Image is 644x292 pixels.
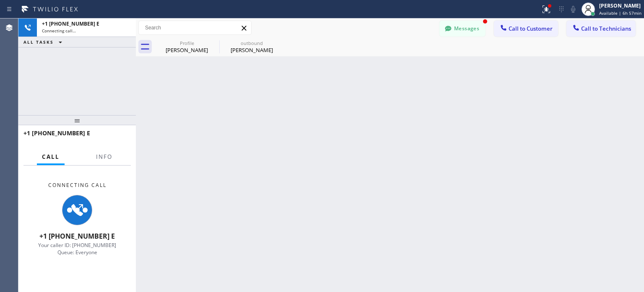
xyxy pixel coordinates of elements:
[42,20,99,27] span: +1 [PHONE_NUMBER] E
[96,153,112,160] span: Info
[155,37,218,56] div: Lisa Podell
[37,149,65,165] button: Call
[38,242,116,256] span: Your caller ID: [PHONE_NUMBER] Queue: Everyone
[91,149,117,165] button: Info
[48,182,106,189] span: Connecting Call
[581,25,631,32] span: Call to Technicians
[155,40,218,46] div: Profile
[566,21,636,37] button: Call to Technicians
[39,231,115,241] span: +1 [PHONE_NUMBER] E
[139,21,251,34] input: Search
[23,39,54,45] span: ALL TASKS
[599,10,641,16] span: Available | 6h 57min
[439,21,486,37] button: Messages
[42,153,60,160] span: Call
[220,40,283,46] div: outbound
[599,2,641,9] div: [PERSON_NAME]
[220,46,283,54] div: [PERSON_NAME]
[42,28,76,34] span: Connecting call…
[23,129,90,137] span: +1 [PHONE_NUMBER] E
[18,37,70,47] button: ALL TASKS
[155,46,218,54] div: [PERSON_NAME]
[494,21,558,37] button: Call to Customer
[220,37,283,56] div: Rendall Keeling
[567,3,579,15] button: Mute
[509,25,553,32] span: Call to Customer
